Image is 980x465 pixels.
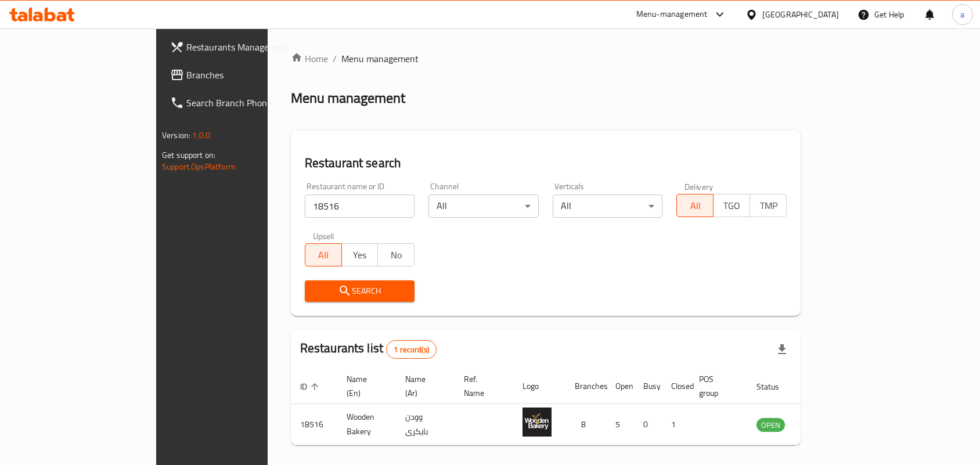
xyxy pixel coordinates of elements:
[300,340,437,359] h2: Restaurants list
[186,68,311,82] span: Branches
[662,369,690,404] th: Closed
[377,243,415,266] button: No
[313,232,334,240] label: Upsell
[386,340,437,359] div: Total records count
[768,336,796,363] div: Export file
[762,8,839,21] div: [GEOGRAPHIC_DATA]
[523,408,552,437] img: Wooden Bakery
[756,380,794,394] span: Status
[676,194,714,217] button: All
[713,194,750,217] button: TGO
[192,128,210,143] span: 1.0.0
[161,61,320,89] a: Branches
[162,159,236,174] a: Support.OpsPlatform
[636,8,708,21] div: Menu-management
[347,372,382,400] span: Name (En)
[662,404,690,445] td: 1
[750,194,787,217] button: TMP
[405,372,441,400] span: Name (Ar)
[699,372,733,400] span: POS group
[161,89,320,117] a: Search Branch Phone
[300,380,322,394] span: ID
[513,369,565,404] th: Logo
[347,247,374,264] span: Yes
[305,280,415,302] button: Search
[960,8,964,21] span: a
[682,197,709,214] span: All
[755,197,782,214] span: TMP
[186,96,311,110] span: Search Branch Phone
[305,154,787,172] h2: Restaurant search
[634,404,662,445] td: 0
[606,404,634,445] td: 5
[565,404,606,445] td: 8
[305,194,415,218] input: Search for restaurant name or ID..
[333,52,337,66] li: /
[186,40,311,54] span: Restaurants Management
[314,284,406,298] span: Search
[291,369,848,445] table: enhanced table
[337,404,396,445] td: Wooden Bakery
[162,147,215,163] span: Get support on:
[291,52,801,66] nav: breadcrumb
[387,344,436,355] span: 1 record(s)
[291,89,405,107] h2: Menu management
[553,194,663,218] div: All
[383,247,410,264] span: No
[606,369,634,404] th: Open
[565,369,606,404] th: Branches
[341,52,419,66] span: Menu management
[684,182,714,190] label: Delivery
[464,372,499,400] span: Ref. Name
[310,247,337,264] span: All
[634,369,662,404] th: Busy
[756,419,785,432] span: OPEN
[161,33,320,61] a: Restaurants Management
[718,197,745,214] span: TGO
[162,128,190,143] span: Version:
[341,243,379,266] button: Yes
[428,194,539,218] div: All
[396,404,455,445] td: وودن بايكرى
[305,243,342,266] button: All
